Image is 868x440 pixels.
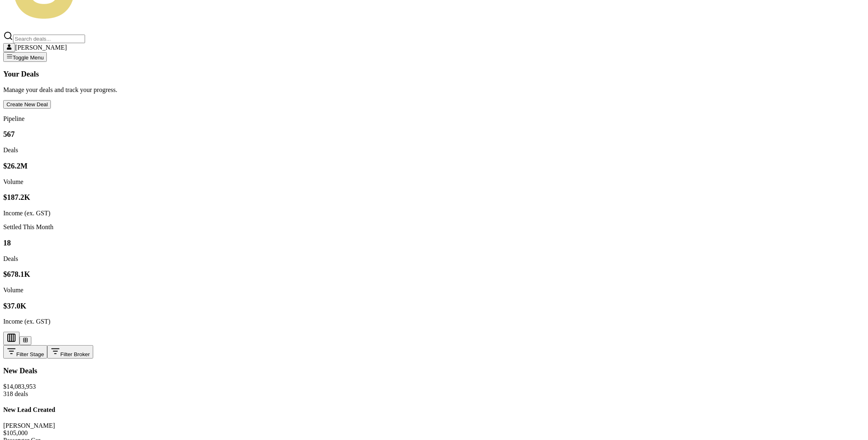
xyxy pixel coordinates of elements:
[3,70,865,79] h3: Your Deals
[16,351,44,357] span: Filter Stage
[3,115,865,123] p: Pipeline
[60,351,90,357] span: Filter Broker
[47,345,93,359] button: Filter Broker
[3,383,865,390] div: $14,083,953
[3,318,865,325] div: Income (ex. GST)
[13,55,44,61] span: Toggle Menu
[3,429,865,437] div: $105,000
[3,239,865,247] h3: 18
[3,193,865,202] h3: $187.2K
[13,35,85,43] input: Search deals
[3,147,865,154] div: Deals
[3,86,865,94] p: Manage your deals and track your progress.
[3,100,51,109] button: Create New Deal
[15,44,67,51] span: [PERSON_NAME]
[3,287,865,294] div: Volume
[3,406,865,414] h4: New Lead Created
[3,223,865,231] p: Settled This Month
[3,178,865,186] div: Volume
[3,255,865,263] div: Deals
[3,101,51,107] a: Create New Deal
[3,270,865,279] h3: $678.1K
[3,52,47,62] button: Toggle Menu
[3,366,865,375] h3: New Deals
[3,422,865,429] div: [PERSON_NAME]
[3,302,865,311] h3: $37.0K
[3,162,865,171] h3: $26.2M
[3,130,865,139] h3: 567
[3,345,47,359] button: Filter Stage
[3,210,865,217] div: Income (ex. GST)
[3,390,865,398] div: 318 deals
